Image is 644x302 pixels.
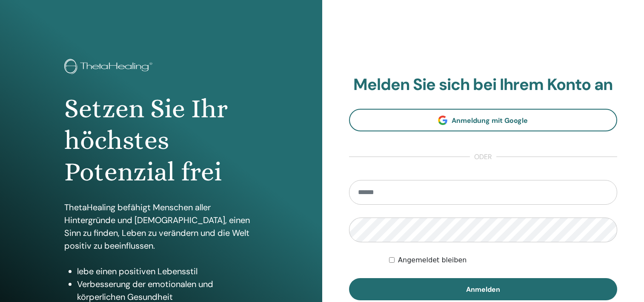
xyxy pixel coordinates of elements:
div: Keep me authenticated indefinitely or until I manually logout [389,255,617,265]
span: oder [470,152,496,162]
label: Angemeldet bleiben [398,255,467,265]
h1: Setzen Sie Ihr höchstes Potenzial frei [64,93,258,188]
p: ThetaHealing befähigt Menschen aller Hintergründe und [DEMOGRAPHIC_DATA], einen Sinn zu finden, L... [64,201,258,252]
a: Anmeldung mit Google [349,109,618,131]
span: Anmelden [466,285,500,294]
h2: Melden Sie sich bei Ihrem Konto an [349,75,618,95]
span: Anmeldung mit Google [452,116,528,125]
li: lebe einen positiven Lebensstil [77,265,258,278]
button: Anmelden [349,278,618,300]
